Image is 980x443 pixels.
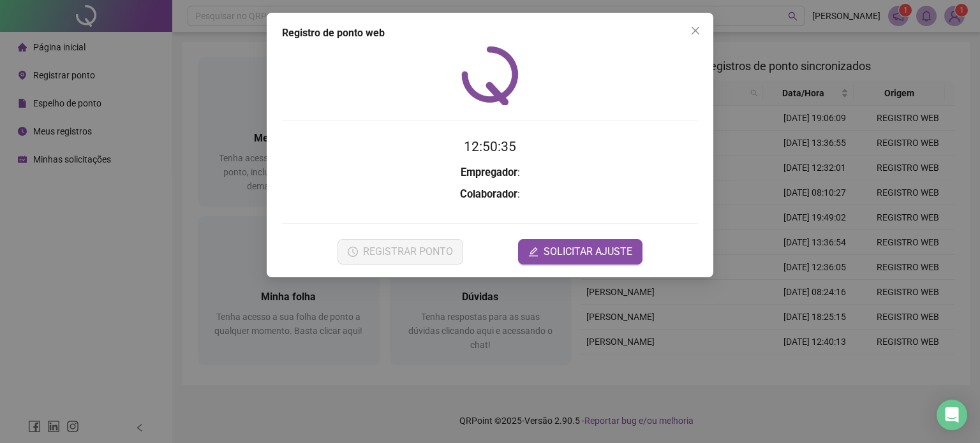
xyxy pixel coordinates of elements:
button: REGISTRAR PONTO [338,239,463,265]
strong: Colaborador [460,188,517,200]
time: 12:50:35 [464,139,516,154]
span: SOLICITAR AJUSTE [544,244,632,259]
h3: : [282,186,698,203]
strong: Empregador [461,166,517,178]
h3: : [282,164,698,181]
button: editSOLICITAR AJUSTE [518,239,642,265]
span: close [690,25,701,36]
div: Registro de ponto web [282,25,698,41]
img: QRPoint [461,46,519,105]
button: Close [685,20,706,41]
span: edit [528,247,538,257]
div: Open Intercom Messenger [937,400,967,430]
